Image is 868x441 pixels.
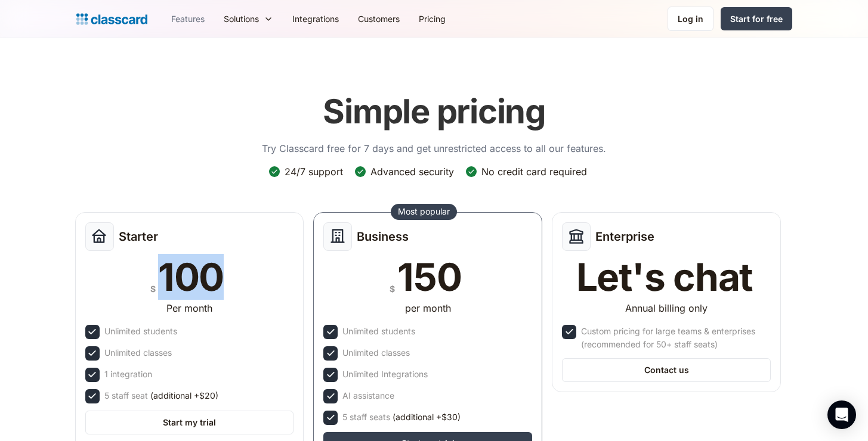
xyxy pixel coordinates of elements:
[398,206,450,218] div: Most popular
[104,346,172,359] div: Unlimited classes
[150,389,218,402] span: (additional +$20)
[393,411,461,424] span: (additional +$30)
[678,13,703,25] div: Log in
[104,325,177,338] div: Unlimited students
[370,165,454,178] div: Advanced security
[224,13,259,25] div: Solutions
[357,229,409,244] h2: Business
[342,346,410,359] div: Unlimited classes
[283,5,348,32] a: Integrations
[348,5,409,32] a: Customers
[158,258,224,296] div: 100
[581,325,768,351] div: Custom pricing for large teams & enterprises (recommended for 50+ staff seats)
[576,258,753,296] div: Let's chat
[827,400,856,429] div: Open Intercom Messenger
[104,368,152,381] div: 1 integration
[285,165,343,178] div: 24/7 support
[323,92,545,132] h1: Simple pricing
[342,411,461,424] div: 5 staff seats
[162,5,214,32] a: Features
[625,301,708,315] div: Annual billing only
[119,229,158,244] h2: Starter
[85,411,294,434] a: Start my trial
[730,13,783,25] div: Start for free
[562,358,771,382] a: Contact us
[342,325,415,338] div: Unlimited students
[397,258,461,296] div: 150
[262,141,606,156] p: Try Classcard free for 7 days and get unrestricted access to all our features.
[150,281,156,296] div: $
[405,301,451,315] div: per month
[481,165,587,178] div: No credit card required
[214,5,283,32] div: Solutions
[76,11,147,27] a: Logo
[342,389,394,402] div: AI assistance
[668,7,713,31] a: Log in
[595,229,654,244] h2: Enterprise
[390,281,395,296] div: $
[342,368,428,381] div: Unlimited Integrations
[104,389,218,402] div: 5 staff seat
[721,7,792,30] a: Start for free
[166,301,212,315] div: Per month
[409,5,455,32] a: Pricing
